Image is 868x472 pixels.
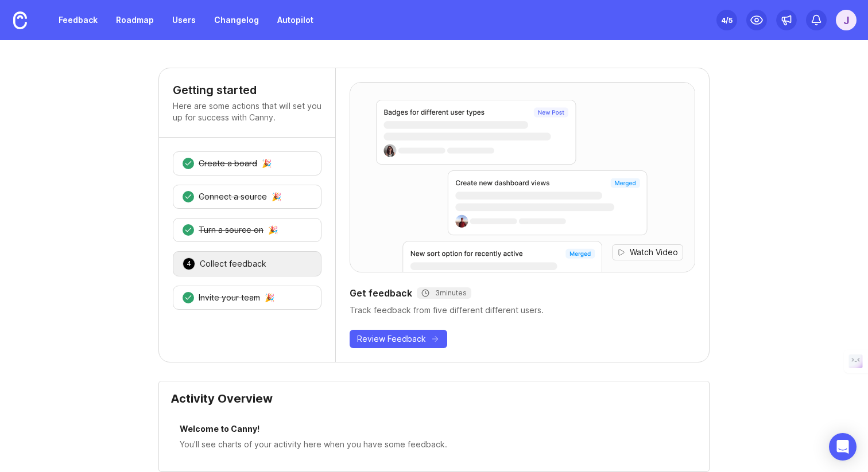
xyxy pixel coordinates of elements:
div: Get feedback [350,286,695,300]
a: Changelog [207,10,266,30]
div: 4 /5 [721,12,733,28]
div: 3 minutes [421,288,467,298]
div: 🎉 [268,226,278,234]
div: You'll see charts of your activity here when you have some feedback. [180,438,688,451]
div: 🎉 [265,294,274,302]
button: 4/5 [716,10,737,30]
span: Review Feedback [357,333,426,345]
div: Connect a source [199,191,267,202]
h4: Getting started [173,82,321,98]
button: Watch Video [612,244,683,260]
div: Track feedback from five different different users. [350,305,695,316]
img: Canny Home [13,11,27,29]
div: Create a board [199,158,257,169]
div: 4 [183,258,195,270]
button: J [836,10,857,30]
a: Feedback [52,10,104,30]
div: 🎉 [272,193,281,201]
div: 🎉 [262,159,272,167]
div: Welcome to Canny! [180,423,688,438]
a: Users [165,10,203,30]
a: Autopilot [270,10,320,30]
p: Here are some actions that will set you up for success with Canny. [173,100,321,123]
div: Invite your team [199,292,260,303]
div: Turn a source on [199,224,263,236]
a: Roadmap [109,10,161,30]
span: Watch Video [630,247,678,258]
img: autopilot-feedback-hero-2fb237f1a16b2f80e45ad9b3b8604e08.png [350,74,695,280]
div: Open Intercom Messenger [829,433,857,461]
div: Collect feedback [200,258,266,270]
button: Review Feedback [350,330,447,348]
div: Activity Overview [170,393,697,414]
